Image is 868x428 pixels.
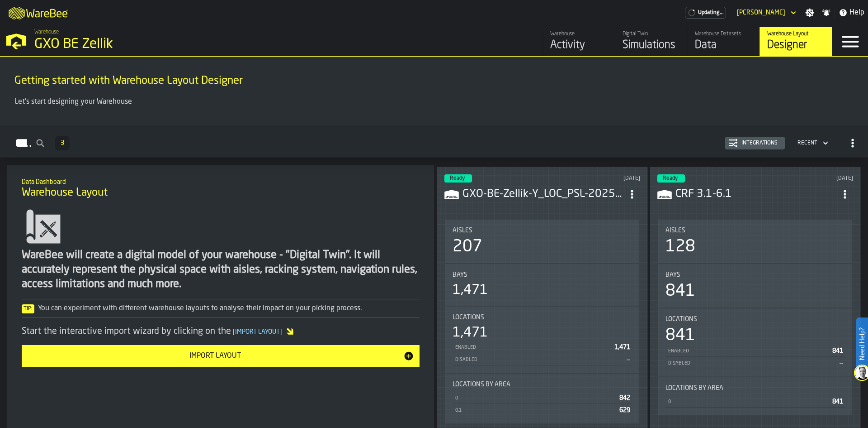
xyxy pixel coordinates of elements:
[454,357,623,363] div: Disabled
[462,187,624,202] div: GXO-BE-Zellik-Y_LOC_PSL-2025-09-25-001.CSV
[233,329,235,335] span: [
[665,227,685,234] span: Aisles
[657,218,853,417] section: card-LayoutDashboardCard
[667,348,829,354] div: Enabled
[665,316,845,323] div: Title
[657,174,685,183] div: status-3 2
[658,264,852,308] div: stat-Bays
[665,385,845,392] div: Title
[22,303,420,314] div: You can experiment with different warehouse layouts to analyse their impact on your picking process.
[685,7,726,19] a: link-to-/wh/i/5fa160b1-7992-442a-9057-4226e3d2ae6d/pricing/
[454,345,611,351] div: Enabled
[623,38,680,53] div: Simulations
[453,314,484,321] span: Locations
[619,395,630,401] span: 842
[14,72,854,74] h2: Sub Title
[22,248,420,292] div: WareBee will create a digital model of your warehouse - "Digital Twin". It will accurately repres...
[802,8,818,17] label: button-toggle-Settings
[453,314,632,321] div: Title
[658,377,852,415] div: stat-Locations by Area
[453,282,488,298] div: 1,471
[840,360,843,366] span: —
[665,327,695,345] div: 841
[665,271,680,279] span: Bays
[453,404,632,416] div: StatList-item-0.1
[794,138,830,149] div: DropdownMenuValue-4
[665,227,845,234] div: Title
[444,218,640,425] section: card-LayoutDashboardCard
[698,10,724,16] span: Updating...
[695,38,752,53] div: Data
[542,27,615,56] a: link-to-/wh/i/5fa160b1-7992-442a-9057-4226e3d2ae6d/feed/
[22,345,420,367] button: button-Import Layout
[22,304,34,313] span: Tip:
[857,318,867,369] label: Need Help?
[61,140,64,146] span: 3
[231,329,284,335] span: Import Layout
[444,174,472,183] div: status-3 2
[725,137,785,149] button: button-Integrations
[453,381,632,388] div: Title
[454,408,616,414] div: 0.1
[832,399,843,405] span: 841
[550,31,608,37] div: Warehouse
[453,325,488,341] div: 1,471
[619,407,630,414] span: 629
[22,177,420,186] h2: Sub Title
[835,7,868,18] label: button-toggle-Help
[665,238,695,256] div: 128
[22,325,420,338] div: Start the interactive import wizard by clicking on the
[14,172,427,205] div: title-Warehouse Layout
[849,7,864,18] span: Help
[453,392,632,404] div: StatList-item-0
[832,27,868,56] label: button-toggle-Menu
[663,176,678,181] span: Ready
[665,345,845,357] div: StatList-item-Enabled
[52,136,73,150] div: ButtonLoadMore-Load More-Prev-First-Last
[667,361,836,366] div: Disabled
[759,27,832,56] a: link-to-/wh/i/5fa160b1-7992-442a-9057-4226e3d2ae6d/designer
[832,348,843,354] span: 841
[675,187,837,202] h3: CRF 3.1-6.1
[767,38,825,53] div: Designer
[665,282,695,300] div: 841
[7,64,861,96] div: title-Getting started with Warehouse Layout Designer
[14,96,854,107] p: Let's start designing your Warehouse
[658,220,852,263] div: stat-Aisles
[280,329,282,335] span: ]
[665,271,845,279] div: Title
[818,8,835,17] label: button-toggle-Notifications
[550,38,608,53] div: Activity
[453,227,632,234] div: Title
[453,271,632,279] div: Title
[450,176,465,181] span: Ready
[22,186,108,200] span: Warehouse Layout
[770,175,853,182] div: Updated: 29/09/2025, 13:57:20 Created: 29/09/2025, 13:55:44
[453,341,632,353] div: StatList-item-Enabled
[614,344,630,351] span: 1,471
[665,395,845,408] div: StatList-item-0
[733,7,798,18] div: DropdownMenuValue-Susana Carmona
[623,31,680,37] div: Digital Twin
[665,385,723,392] span: Locations by Area
[453,353,632,365] div: StatList-item-Disabled
[667,399,829,405] div: 0
[445,374,639,423] div: stat-Locations by Area
[453,271,467,279] span: Bays
[615,27,687,56] a: link-to-/wh/i/5fa160b1-7992-442a-9057-4226e3d2ae6d/simulations
[665,357,845,369] div: StatList-item-Disabled
[453,381,510,388] span: Locations by Area
[454,395,616,401] div: 0
[34,29,59,35] span: Warehouse
[695,31,752,37] div: Warehouse Datasets
[453,227,472,234] span: Aisles
[658,308,852,376] div: stat-Locations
